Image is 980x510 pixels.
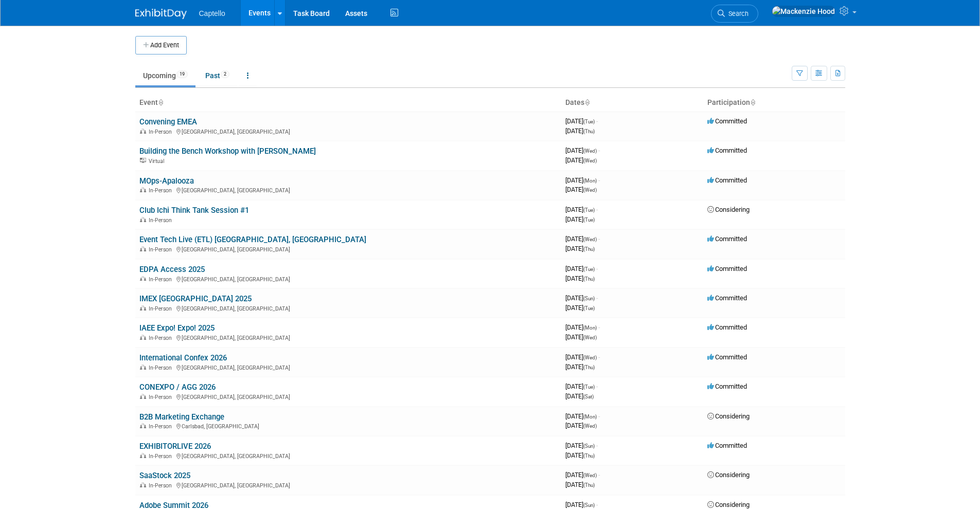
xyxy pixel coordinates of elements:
span: [DATE] [565,147,600,154]
span: (Mon) [583,178,597,184]
a: Club Ichi Think Tank Session #1 [139,206,249,215]
a: Sort by Event Name [158,98,163,106]
span: (Tue) [583,207,595,213]
span: [DATE] [565,501,598,508]
img: In-Person Event [140,187,146,192]
span: [DATE] [565,275,595,282]
span: In-Person [149,394,175,400]
img: In-Person Event [140,276,146,281]
span: [DATE] [565,294,598,302]
span: (Thu) [583,276,595,282]
span: In-Person [149,365,175,371]
span: - [598,235,600,243]
span: Committed [707,117,747,125]
span: [DATE] [565,363,595,371]
img: Virtual Event [140,158,146,163]
span: (Mon) [583,414,597,420]
span: (Wed) [583,187,597,193]
a: IAEE Expo! Expo! 2025 [139,323,215,333]
span: (Tue) [583,266,595,272]
button: Add Event [135,36,187,54]
span: (Sat) [583,394,594,399]
span: In-Person [149,482,175,489]
span: [DATE] [565,117,598,125]
span: Committed [707,176,747,184]
div: Carlsbad, [GEOGRAPHIC_DATA] [139,422,557,430]
span: Committed [707,442,747,449]
span: (Thu) [583,482,595,488]
span: Considering [707,412,750,420]
span: - [598,412,600,420]
span: (Wed) [583,158,597,163]
span: [DATE] [565,245,595,252]
span: - [598,471,600,479]
span: - [596,294,598,302]
a: International Confex 2026 [139,353,227,362]
span: - [598,176,600,184]
span: [DATE] [565,206,598,213]
span: [DATE] [565,481,595,488]
span: (Wed) [583,236,597,242]
a: SaaStock 2025 [139,471,190,480]
a: Past2 [198,66,237,85]
span: [DATE] [565,323,600,331]
span: [DATE] [565,422,597,429]
span: (Tue) [583,305,595,311]
span: 19 [176,70,188,78]
span: (Mon) [583,325,597,331]
a: B2B Marketing Exchange [139,412,224,422]
th: Dates [561,94,703,112]
span: [DATE] [565,392,594,400]
img: In-Person Event [140,335,146,340]
span: Committed [707,353,747,361]
a: Building the Bench Workshop with [PERSON_NAME] [139,147,316,156]
a: Adobe Summit 2026 [139,501,208,510]
span: Committed [707,294,747,302]
span: - [596,383,598,390]
span: - [596,206,598,213]
span: (Tue) [583,384,595,390]
span: [DATE] [565,304,595,312]
span: Captello [199,9,225,17]
span: (Sun) [583,502,595,508]
span: (Thu) [583,453,595,459]
span: - [598,353,600,361]
span: (Wed) [583,423,597,429]
a: EDPA Access 2025 [139,265,205,274]
span: (Wed) [583,148,597,154]
span: In-Person [149,335,175,341]
div: [GEOGRAPHIC_DATA], [GEOGRAPHIC_DATA] [139,392,557,400]
img: In-Person Event [140,217,146,222]
div: [GEOGRAPHIC_DATA], [GEOGRAPHIC_DATA] [139,245,557,253]
span: Considering [707,206,750,213]
img: Mackenzie Hood [772,6,835,17]
a: Sort by Participation Type [750,98,755,106]
span: (Tue) [583,217,595,223]
span: (Wed) [583,472,597,478]
a: Event Tech Live (ETL) [GEOGRAPHIC_DATA], [GEOGRAPHIC_DATA] [139,235,366,244]
span: - [596,117,598,125]
a: Sort by Start Date [584,98,590,106]
span: [DATE] [565,215,595,223]
span: - [598,323,600,331]
img: In-Person Event [140,246,146,251]
div: [GEOGRAPHIC_DATA], [GEOGRAPHIC_DATA] [139,333,557,341]
span: [DATE] [565,265,598,272]
a: IMEX [GEOGRAPHIC_DATA] 2025 [139,294,252,303]
span: - [596,501,598,508]
span: In-Person [149,129,175,135]
span: Committed [707,265,747,272]
span: In-Person [149,246,175,253]
span: [DATE] [565,383,598,390]
span: In-Person [149,276,175,283]
th: Event [135,94,561,112]
img: ExhibitDay [135,9,187,19]
div: [GEOGRAPHIC_DATA], [GEOGRAPHIC_DATA] [139,275,557,283]
span: (Wed) [583,355,597,360]
span: [DATE] [565,235,600,243]
span: (Sun) [583,296,595,301]
span: [DATE] [565,353,600,361]
span: [DATE] [565,127,595,135]
img: In-Person Event [140,365,146,370]
span: Committed [707,383,747,390]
